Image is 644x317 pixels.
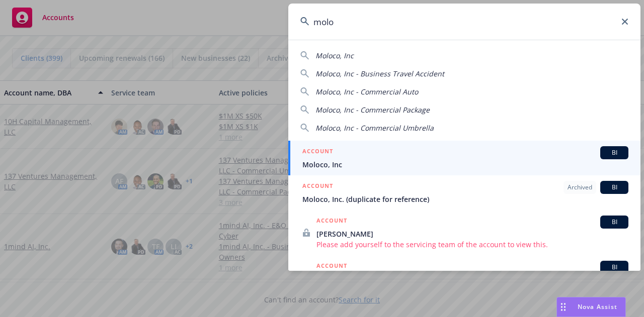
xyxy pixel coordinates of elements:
span: Moloco, Inc - Commercial Package [315,105,430,115]
span: Moloco, Inc - Commercial Auto [315,87,418,96]
span: [PERSON_NAME] [316,229,628,239]
h5: ACCOUNT [302,181,333,193]
span: BI [604,148,624,157]
input: Search... [288,4,640,40]
a: ACCOUNTBI[PERSON_NAME]Please add yourself to the servicing team of the account to view this. [288,210,640,255]
span: Nova Assist [578,302,617,311]
span: BI [604,183,624,192]
span: Moloco, Inc [302,159,628,170]
span: Moloco, Inc - Commercial Umbrella [315,123,434,133]
span: BI [604,263,624,272]
button: Nova Assist [556,297,626,317]
span: Moloco, Inc. (duplicate for reference) [302,194,628,204]
span: Moloco, Inc [315,51,354,60]
h5: ACCOUNT [316,216,347,228]
h5: ACCOUNT [302,146,333,158]
span: Archived [568,183,592,192]
a: ACCOUNTArchivedBIMoloco, Inc. (duplicate for reference) [288,175,640,210]
span: BI [604,218,624,227]
div: Drag to move [557,297,570,316]
span: Moloco, Inc - Business Travel Accident [315,69,444,78]
span: Please add yourself to the servicing team of the account to view this. [316,239,628,250]
a: ACCOUNTBIMoloco, Inc [288,141,640,175]
h5: ACCOUNT [316,261,347,273]
a: ACCOUNTBI [288,255,640,300]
